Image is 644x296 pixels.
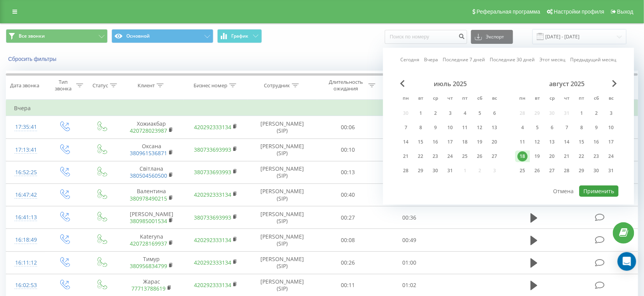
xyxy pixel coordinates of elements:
[545,151,560,162] div: ср 20 авг. 2025 г.
[532,123,543,133] div: 5
[471,30,513,44] button: Экспорт
[14,210,38,225] div: 16:41:13
[416,108,426,118] div: 1
[130,240,167,247] a: 420728169937
[379,161,440,183] td: 11:28
[138,82,155,89] div: Клиент
[490,151,500,161] div: 27
[414,107,428,119] div: вт 1 июля 2025 г.
[112,29,213,43] button: Основной
[443,136,458,148] div: чт 17 июля 2025 г.
[431,123,441,133] div: 9
[547,137,557,147] div: 13
[6,100,638,116] td: Вчера
[401,151,411,161] div: 21
[604,122,619,133] div: вс 10 авг. 2025 г.
[428,151,443,162] div: ср 23 июля 2025 г.
[530,165,545,177] div: вт 26 авг. 2025 г.
[475,108,485,118] div: 5
[217,29,262,43] button: График
[606,93,617,105] abbr: воскресенье
[604,165,619,177] div: вс 31 авг. 2025 г.
[424,56,438,64] a: Вчера
[618,252,636,271] div: Open Intercom Messenger
[120,161,184,183] td: Світлана
[617,9,634,15] span: Выход
[401,166,411,176] div: 28
[19,33,45,39] span: Все звонки
[473,122,487,133] div: сб 12 июля 2025 г.
[14,255,38,270] div: 16:11:12
[120,229,184,251] td: Kateryna
[264,82,290,89] div: Сотрудник
[577,123,587,133] div: 8
[416,166,426,176] div: 29
[515,165,530,177] div: пн 25 авг. 2025 г.
[428,107,443,119] div: ср 2 июля 2025 г.
[379,116,440,138] td: 10:01
[317,229,379,251] td: 00:08
[416,151,426,161] div: 22
[489,93,501,105] abbr: воскресенье
[547,123,557,133] div: 6
[130,172,167,179] a: 380504560500
[589,165,604,177] div: сб 30 авг. 2025 г.
[428,165,443,177] div: ср 30 июля 2025 г.
[515,151,530,162] div: пн 18 авг. 2025 г.
[518,137,528,147] div: 11
[592,108,602,118] div: 2
[458,136,473,148] div: пт 18 июля 2025 г.
[14,232,38,248] div: 16:18:49
[430,93,442,105] abbr: среда
[443,151,458,162] div: чт 24 июля 2025 г.
[460,123,470,133] div: 11
[194,82,227,89] div: Бизнес номер
[232,33,249,39] span: График
[130,217,167,225] a: 380985001534
[518,151,528,161] div: 18
[248,229,317,251] td: [PERSON_NAME] (SIP)
[592,166,602,176] div: 30
[592,151,602,161] div: 23
[574,136,589,148] div: пт 15 авг. 2025 г.
[459,93,471,105] abbr: пятница
[317,161,379,183] td: 00:13
[574,107,589,119] div: пт 1 авг. 2025 г.
[14,165,38,180] div: 16:52:25
[130,262,167,270] a: 380956834799
[561,93,573,105] abbr: четверг
[560,122,574,133] div: чт 7 авг. 2025 г.
[401,137,411,147] div: 14
[592,137,602,147] div: 16
[473,136,487,148] div: сб 19 июля 2025 г.
[248,251,317,274] td: [PERSON_NAME] (SIP)
[120,116,184,138] td: Хожиакбар
[317,183,379,206] td: 00:40
[571,56,617,64] a: Предыдущий месяц
[445,123,456,133] div: 10
[443,122,458,133] div: чт 10 июля 2025 г.
[546,93,558,105] abbr: среда
[248,138,317,161] td: [PERSON_NAME] (SIP)
[579,185,619,197] button: Применить
[562,123,572,133] div: 7
[604,107,619,119] div: вс 3 авг. 2025 г.
[445,108,456,118] div: 3
[589,151,604,162] div: сб 23 авг. 2025 г.
[577,166,587,176] div: 29
[591,93,602,105] abbr: суббота
[400,80,405,87] span: Previous Month
[560,165,574,177] div: чт 28 авг. 2025 г.
[414,165,428,177] div: вт 29 июля 2025 г.
[476,9,540,15] span: Реферальная программа
[194,281,231,289] a: 420292333134
[532,151,543,161] div: 19
[14,142,38,158] div: 17:13:41
[194,191,231,198] a: 420292333134
[317,206,379,229] td: 00:27
[545,136,560,148] div: ср 13 авг. 2025 г.
[443,56,485,64] a: Последние 7 дней
[592,123,602,133] div: 9
[589,122,604,133] div: сб 9 авг. 2025 г.
[379,183,440,206] td: 01:05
